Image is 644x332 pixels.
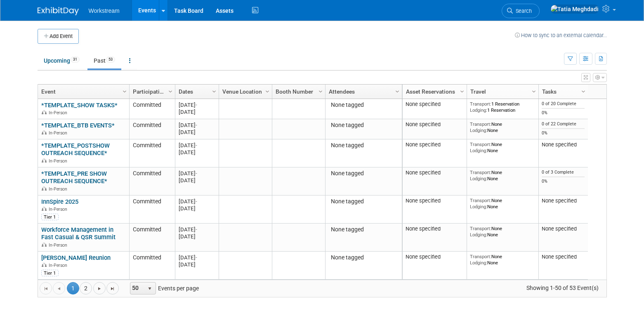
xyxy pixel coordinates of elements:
[542,130,585,136] div: 0%
[93,282,106,294] a: Go to the next page
[210,85,219,97] a: Column Settings
[42,243,47,247] img: In-Person Event
[394,88,401,95] span: Column Settings
[42,158,47,162] img: In-Person Event
[196,102,197,108] span: -
[222,85,267,99] a: Venue Location
[49,186,70,192] span: In-Person
[550,5,599,14] img: Tatia Meghdadi
[67,282,79,294] span: 1
[129,195,175,224] td: Committed
[129,224,175,252] td: Committed
[470,170,535,181] div: None None
[470,141,491,147] span: Transport:
[179,85,213,99] a: Dates
[529,85,538,97] a: Column Settings
[42,110,47,114] img: In-Person Event
[133,85,170,99] a: Participation
[406,121,441,127] span: None specified
[542,121,585,127] div: 0 of 22 Complete
[196,170,197,177] span: -
[41,214,59,220] div: Tier 1
[211,88,217,95] span: Column Settings
[542,179,585,184] div: 0%
[542,226,585,232] div: None specified
[42,130,47,134] img: In-Person Event
[470,254,491,259] span: Transport:
[106,57,115,63] span: 53
[542,170,585,175] div: 0 of 3 Complete
[542,254,585,260] div: None specified
[470,141,535,153] div: None None
[470,148,487,153] span: Lodging:
[513,8,532,14] span: Search
[129,252,175,280] td: Committed
[179,254,215,261] div: [DATE]
[406,198,441,204] span: None specified
[49,130,70,136] span: In-Person
[470,101,535,113] div: 1 Reservation 1 Reservation
[470,226,535,238] div: None None
[106,282,119,294] a: Go to the last page
[329,226,398,233] div: None tagged
[179,198,215,205] div: [DATE]
[96,285,103,292] span: Go to the next page
[458,85,467,97] a: Column Settings
[264,88,271,95] span: Column Settings
[393,85,402,97] a: Column Settings
[542,85,583,99] a: Tasks
[542,110,585,116] div: 0%
[329,254,398,261] div: None tagged
[515,32,607,38] a: How to sync to an external calendar...
[579,85,588,97] a: Column Settings
[179,108,215,115] div: [DATE]
[49,158,70,164] span: In-Person
[470,176,487,181] span: Lodging:
[196,198,197,205] span: -
[167,88,174,95] span: Column Settings
[40,282,52,294] a: Go to the first page
[470,260,487,266] span: Lodging:
[470,232,487,238] span: Lodging:
[531,88,537,95] span: Column Settings
[42,186,47,191] img: In-Person Event
[542,101,585,107] div: 0 of 20 Complete
[316,85,325,97] a: Column Settings
[179,233,215,240] div: [DATE]
[470,121,491,127] span: Transport:
[41,198,78,205] a: InnSpire 2025
[470,170,491,175] span: Transport:
[470,226,491,231] span: Transport:
[49,263,70,268] span: In-Person
[42,285,49,292] span: Go to the first page
[42,207,47,211] img: In-Person Event
[470,198,491,203] span: Transport:
[263,85,272,97] a: Column Settings
[329,122,398,129] div: None tagged
[470,204,487,210] span: Lodging:
[329,170,398,177] div: None tagged
[121,88,128,95] span: Column Settings
[41,85,124,99] a: Event
[196,142,197,148] span: -
[470,85,533,99] a: Travel
[49,243,70,248] span: In-Person
[329,142,398,149] div: None tagged
[42,263,47,267] img: In-Person Event
[41,122,115,129] a: *TEMPLATE_BTB EVENTS*
[329,101,398,109] div: None tagged
[406,101,441,107] span: None specified
[179,122,215,129] div: [DATE]
[179,226,215,233] div: [DATE]
[179,142,215,149] div: [DATE]
[459,88,465,95] span: Column Settings
[109,285,116,292] span: Go to the last page
[179,261,215,268] div: [DATE]
[470,127,487,133] span: Lodging:
[56,285,62,292] span: Go to the previous page
[166,85,175,97] a: Column Settings
[130,283,144,294] span: 50
[80,282,92,294] a: 2
[71,57,80,63] span: 31
[129,119,175,139] td: Committed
